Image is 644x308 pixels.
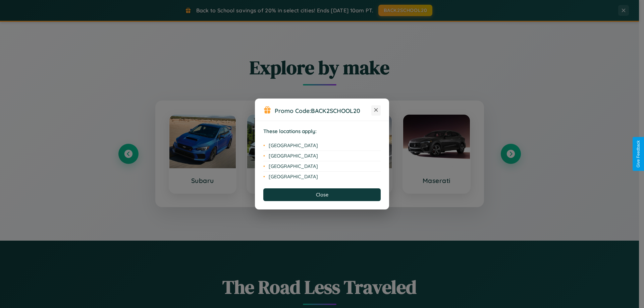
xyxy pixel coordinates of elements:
[263,161,381,172] li: [GEOGRAPHIC_DATA]
[263,140,381,151] li: [GEOGRAPHIC_DATA]
[263,172,381,182] li: [GEOGRAPHIC_DATA]
[275,107,371,114] h3: Promo Code:
[263,188,381,201] button: Close
[263,128,317,134] strong: These locations apply:
[311,107,360,114] b: BACK2SCHOOL20
[263,151,381,161] li: [GEOGRAPHIC_DATA]
[636,140,641,168] div: Give Feedback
